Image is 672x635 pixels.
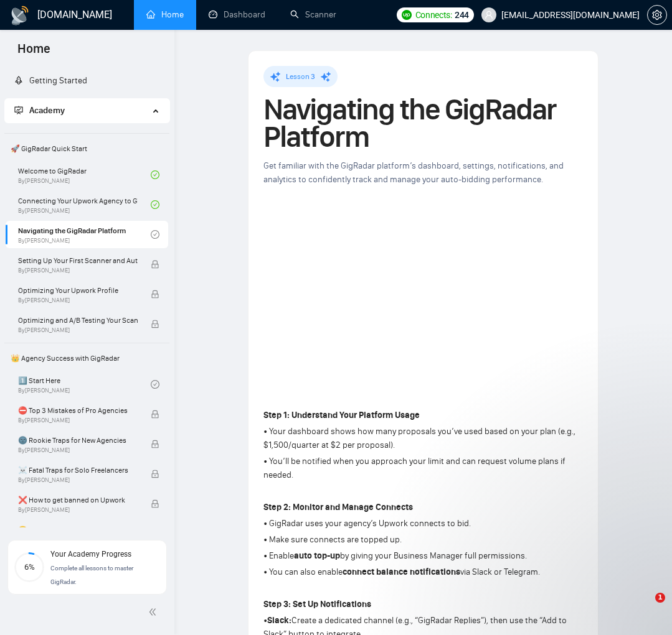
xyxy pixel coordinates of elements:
span: lock [151,410,159,419]
strong: Slack: [267,615,291,626]
span: Get familiar with the GigRadar platform’s dashboard, settings, notifications, and analytics to co... [263,160,564,185]
span: check-circle [151,170,159,179]
span: check-circle [151,230,159,239]
span: Optimizing and A/B Testing Your Scanner for Better Results [18,314,138,327]
span: 🚀 GigRadar Quick Start [6,136,168,161]
p: • GigRadar uses your agency’s Upwork connects to bid. [263,517,583,531]
span: 😭 Account blocked: what to do? [18,524,138,536]
a: rocketGetting Started [14,75,87,86]
a: dashboardDashboard [209,9,265,20]
span: Home [7,40,60,66]
a: Navigating the GigRadar PlatformBy[PERSON_NAME] [18,221,151,248]
strong: Step 3: Set Up Notifications [263,599,371,610]
li: Getting Started [4,68,169,93]
span: By [PERSON_NAME] [18,417,138,424]
strong: Step 1: Understand Your Platform Usage [263,410,420,420]
span: By [PERSON_NAME] [18,327,138,334]
a: Welcome to GigRadarBy[PERSON_NAME] [18,161,151,188]
span: By [PERSON_NAME] [18,297,138,304]
span: 1 [655,593,665,603]
span: lock [151,440,159,448]
strong: connect balance notifications [343,567,460,577]
img: upwork-logo.png [402,10,412,20]
span: check-circle [151,380,159,389]
span: By [PERSON_NAME] [18,267,138,274]
span: By [PERSON_NAME] [18,476,138,484]
span: Academy [29,105,65,116]
p: • You’ll be notified when you approach your limit and can request volume plans if needed. [263,455,583,482]
span: By [PERSON_NAME] [18,506,138,514]
span: lock [151,499,159,508]
a: 1️⃣ Start HereBy[PERSON_NAME] [18,371,151,398]
span: fund-projection-screen [14,106,23,114]
span: ❌ How to get banned on Upwork [18,494,138,506]
span: Lesson 3 [286,72,315,81]
strong: auto top-up [294,550,340,561]
p: • Your dashboard shows how many proposals you’ve used based on your plan (e.g., $1,500/quarter at... [263,425,583,452]
span: 6% [14,563,44,571]
span: double-left [148,606,161,618]
span: 👑 Agency Success with GigRadar [6,346,168,371]
p: • Make sure connects are topped up. [263,533,583,547]
span: setting [648,10,666,20]
span: ☠️ Fatal Traps for Solo Freelancers [18,464,138,476]
span: Your Academy Progress [50,550,131,559]
iframe: Intercom live chat [630,593,660,623]
p: • You can also enable via Slack or Telegram. [263,565,583,579]
strong: Step 2: Monitor and Manage Connects [263,502,413,512]
span: 244 [455,8,469,22]
p: • Enable by giving your Business Manager full permissions. [263,549,583,563]
a: setting [647,10,667,20]
img: logo [10,6,30,25]
span: Optimizing Your Upwork Profile [18,284,138,297]
span: Setting Up Your First Scanner and Auto-Bidder [18,254,138,267]
span: By [PERSON_NAME] [18,447,138,454]
span: lock [151,260,159,269]
button: setting [647,5,667,25]
a: Connecting Your Upwork Agency to GigRadarBy[PERSON_NAME] [18,191,151,218]
span: check-circle [151,200,159,209]
span: Connects: [415,8,452,22]
span: 🌚 Rookie Traps for New Agencies [18,434,138,447]
span: lock [151,290,159,299]
span: Complete all lessons to master GigRadar. [50,565,133,585]
span: lock [151,470,159,478]
a: homeHome [146,9,184,20]
span: user [485,11,493,19]
span: ⛔ Top 3 Mistakes of Pro Agencies [18,404,138,417]
a: searchScanner [290,9,336,20]
span: lock [151,320,159,328]
h1: Navigating the GigRadar Platform [263,96,583,151]
span: Academy [14,105,65,116]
